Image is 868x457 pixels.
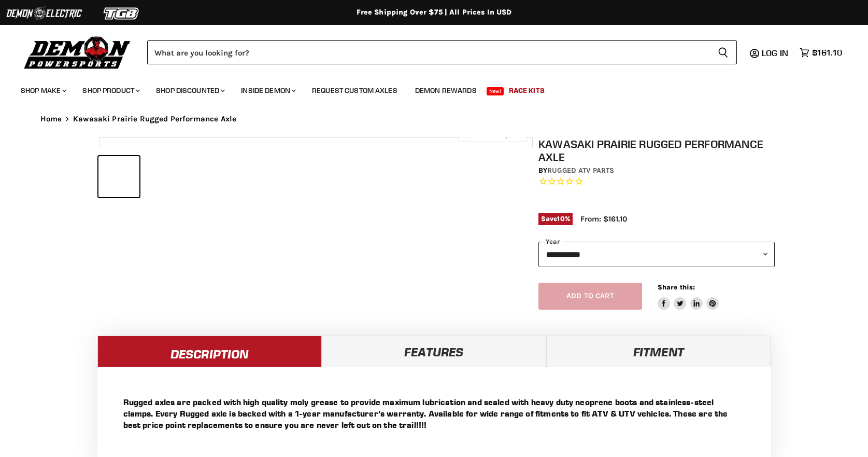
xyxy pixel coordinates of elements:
[557,215,564,223] span: 10
[20,115,849,123] nav: Breadcrumbs
[322,336,546,367] a: Features
[13,80,73,101] a: Shop Make
[13,76,839,101] ul: Main menu
[5,4,83,23] img: Demon Electric Logo 2
[97,336,322,367] a: Description
[546,336,771,367] a: Fitment
[762,48,788,58] span: Log in
[538,242,775,267] select: year
[757,48,794,58] a: Log in
[580,214,627,224] span: From: $161.10
[123,396,745,431] p: Rugged axles are packed with high quality moly grease to provide maximum lubrication and sealed w...
[812,48,842,58] span: $161.10
[148,80,231,101] a: Shop Discounted
[304,80,405,101] a: Request Custom Axles
[21,34,134,71] img: Demon Powersports
[794,45,847,60] a: $161.10
[464,131,521,139] span: Click to expand
[147,40,709,64] input: Search
[538,165,775,176] div: by
[40,115,62,123] a: Home
[538,137,775,163] h1: Kawasaki Prairie Rugged Performance Axle
[538,213,573,225] span: Save %
[233,80,302,101] a: Inside Demon
[143,156,183,197] button: Kawasaki Prairie Rugged Performance Axle thumbnail
[147,40,737,64] form: Product
[407,80,485,101] a: Demon Rewards
[20,8,849,17] div: Free Shipping Over $75 | All Prices In USD
[83,4,161,23] img: TGB Logo 2
[501,80,552,101] a: Race Kits
[487,87,504,95] span: New!
[538,176,775,187] span: Rated 0.0 out of 5 stars 0 reviews
[709,40,737,64] button: Search
[98,156,139,197] button: Kawasaki Prairie Rugged Performance Axle thumbnail
[73,115,236,123] span: Kawasaki Prairie Rugged Performance Axle
[658,283,695,291] span: Share this:
[75,80,146,101] a: Shop Product
[547,166,614,175] a: Rugged ATV Parts
[658,283,719,310] aside: Share this:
